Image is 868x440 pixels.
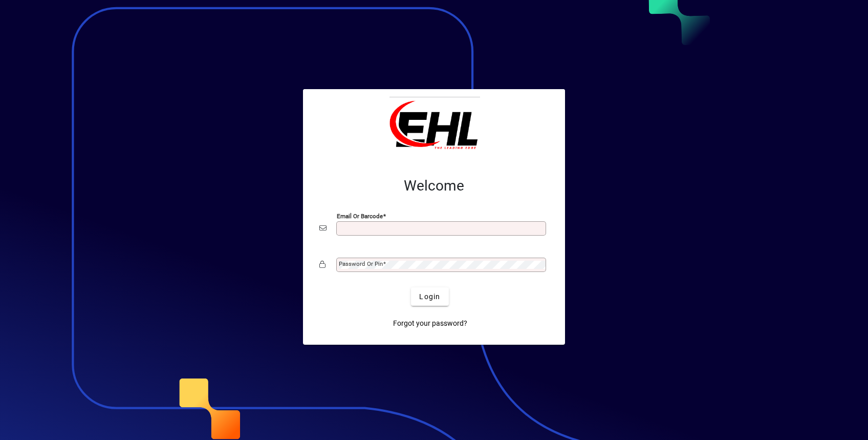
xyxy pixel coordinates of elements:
button: Login [411,287,448,306]
mat-label: Password or Pin [339,260,383,267]
mat-label: Email or Barcode [337,213,383,220]
a: Forgot your password? [389,314,471,332]
h2: Welcome [319,177,549,195]
span: Login [419,291,440,302]
span: Forgot your password? [393,318,467,329]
